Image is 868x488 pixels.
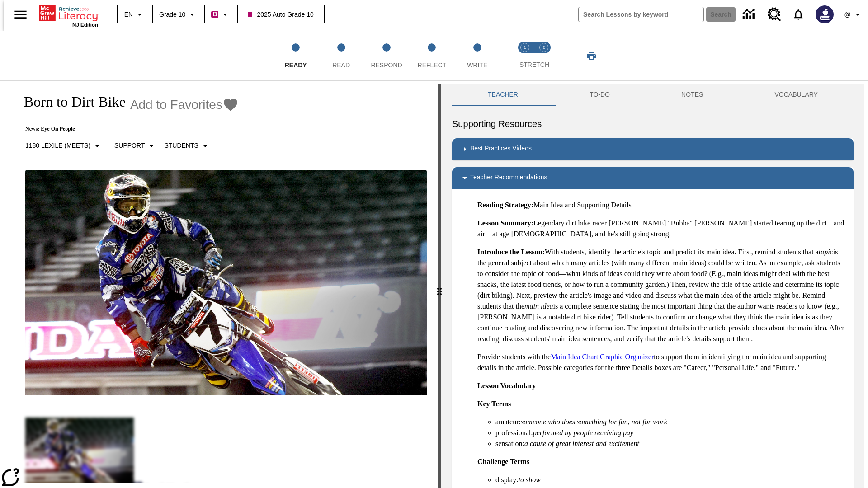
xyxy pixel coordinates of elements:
[477,247,846,344] p: With students, identify the article's topic and predict its main idea. First, remind students tha...
[519,476,541,483] em: to show
[495,427,846,438] li: professional:
[495,438,846,449] li: sensation:
[406,31,458,80] button: Reflect step 4 of 5
[524,45,526,50] text: 1
[451,31,504,80] button: Write step 5 of 5
[477,382,536,389] strong: Lesson Vocabulary
[452,84,854,106] div: Instructional Panel Tabs
[551,353,654,361] a: Main Idea Chart Graphic Organizer
[810,3,839,26] button: Select a new avatar
[72,22,98,28] span: NJ Edition
[477,352,846,373] p: Provide students with the to support them in identifying the main idea and supporting details in ...
[111,138,160,154] button: Scaffolds, Support
[164,141,198,150] p: Students
[844,10,850,19] span: @
[212,9,217,20] span: B
[542,45,545,50] text: 2
[521,418,667,426] em: someone who does something for fun, not for work
[495,417,846,427] li: amateur:
[519,61,549,68] span: STRETCH
[762,2,787,27] a: Resource Center, Will open in new tab
[787,3,810,26] a: Notifications
[452,84,554,106] button: Teacher
[248,10,313,19] span: 2025 Auto Grade 10
[159,10,185,19] span: Grade 10
[285,61,307,69] span: Ready
[477,218,846,239] p: Legendary dirt bike racer [PERSON_NAME] "Bubba" [PERSON_NAME] started tearing up the dirt—and air...
[477,219,533,227] strong: Lesson Summary:
[14,94,126,110] h1: Born to Dirt Bike
[14,126,239,132] p: News: Eye On People
[160,138,214,154] button: Select Student
[315,31,367,80] button: Read step 2 of 5
[816,5,834,23] img: Avatar
[156,6,201,23] button: Grade: Grade 10, Select a grade
[360,31,413,80] button: Respond step 3 of 5
[524,302,553,310] em: main idea
[452,138,854,160] div: Best Practices Videos
[470,144,532,155] p: Best Practices Videos
[39,3,98,28] div: Home
[130,97,239,113] button: Add to Favorites - Born to Dirt Bike
[25,170,427,396] img: Motocross racer James Stewart flies through the air on his dirt bike.
[269,31,322,80] button: Ready step 1 of 5
[495,474,846,485] li: display:
[554,84,646,106] button: TO-DO
[371,61,402,69] span: Respond
[531,31,557,80] button: Stretch Respond step 2 of 2
[7,1,34,28] button: Open side menu
[737,2,762,27] a: Data Center
[332,61,350,69] span: Read
[25,141,90,150] p: 1180 Lexile (Meets)
[477,458,529,465] strong: Challenge Terms
[441,84,864,488] div: activity
[512,31,538,80] button: Stretch Read step 1 of 2
[577,47,606,64] button: Print
[22,138,106,154] button: Select Lexile, 1180 Lexile (Meets)
[120,6,149,23] button: Language: EN, Select a language
[477,201,533,209] strong: Reading Strategy:
[467,61,487,69] span: Write
[438,84,441,488] div: Press Enter or Spacebar and then press right and left arrow keys to move the slider
[130,98,222,112] span: Add to Favorites
[579,7,703,22] input: search field
[477,400,511,408] strong: Key Terms
[470,173,547,183] p: Teacher Recommendations
[739,84,854,106] button: VOCABULARY
[452,117,854,131] h6: Supporting Resources
[524,440,639,447] em: a cause of great interest and excitement
[418,61,447,69] span: Reflect
[533,429,633,436] em: performed by people receiving pay
[839,6,868,23] button: Profile/Settings
[208,6,234,23] button: Boost Class color is violet red. Change class color
[477,200,846,211] p: Main Idea and Supporting Details
[819,248,833,256] em: topic
[646,84,739,106] button: NOTES
[124,10,133,19] span: EN
[114,141,145,150] p: Support
[452,167,854,189] div: Teacher Recommendations
[477,248,545,256] strong: Introduce the Lesson:
[4,84,438,483] div: reading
